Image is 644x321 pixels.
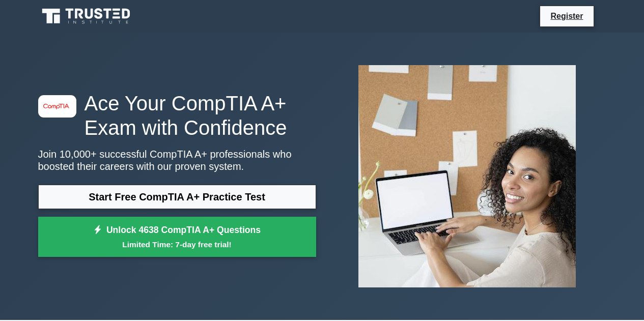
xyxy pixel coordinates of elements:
[38,217,316,257] a: Unlock 4638 CompTIA A+ QuestionsLimited Time: 7-day free trial!
[51,239,303,250] small: Limited Time: 7-day free trial!
[38,148,316,172] p: Join 10,000+ successful CompTIA A+ professionals who boosted their careers with our proven system.
[38,185,316,209] a: Start Free CompTIA A+ Practice Test
[38,91,316,140] h1: Ace Your CompTIA A+ Exam with Confidence
[544,10,589,22] a: Register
